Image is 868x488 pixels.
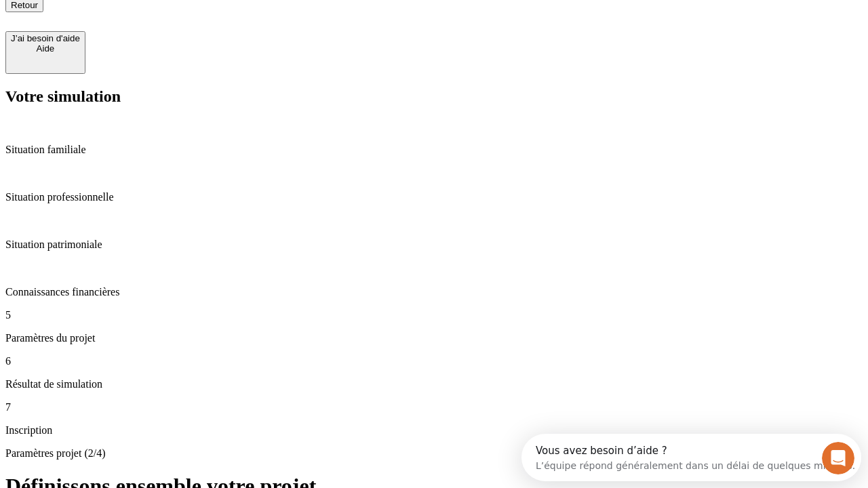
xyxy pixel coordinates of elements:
div: Ouvrir le Messenger Intercom [5,5,374,43]
p: Situation familiale [5,144,863,156]
p: Situation patrimoniale [5,239,863,251]
p: Situation professionnelle [5,191,863,203]
h2: Votre simulation [5,87,863,106]
p: Connaissances financières [5,286,863,298]
div: Aide [11,43,80,54]
div: Vous avez besoin d’aide ? [14,12,334,22]
p: Paramètres du projet [5,332,863,344]
div: J’ai besoin d'aide [11,33,80,43]
p: Inscription [5,424,863,436]
p: 5 [5,309,863,321]
p: 7 [5,401,863,413]
p: Résultat de simulation [5,378,863,390]
button: J’ai besoin d'aideAide [5,31,85,74]
iframe: Intercom live chat discovery launcher [521,434,861,481]
div: L’équipe répond généralement dans un délai de quelques minutes. [14,22,334,37]
p: Paramètres projet (2/4) [5,447,863,460]
iframe: Intercom live chat [822,442,854,474]
p: 6 [5,355,863,367]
